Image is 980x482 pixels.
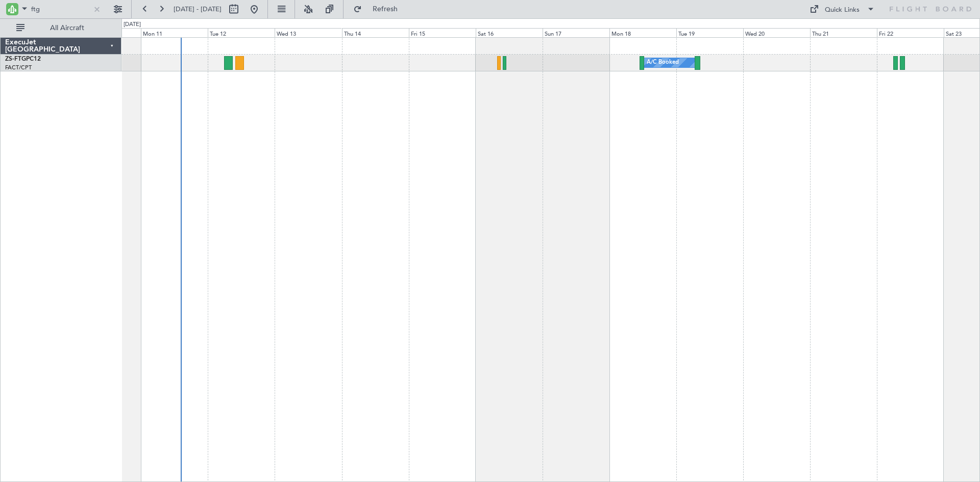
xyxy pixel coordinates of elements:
div: Tue 19 [676,28,743,37]
span: All Aircraft [27,24,108,32]
div: Fri 22 [877,28,944,37]
div: Sat 16 [476,28,543,37]
div: Tue 12 [208,28,275,37]
button: Refresh [349,1,410,17]
div: Wed 20 [743,28,810,37]
span: ZS-FTG [5,56,26,62]
div: A/C Booked [647,55,679,70]
span: Refresh [364,6,407,13]
div: Fri 15 [409,28,476,37]
button: All Aircraft [11,20,111,36]
div: Quick Links [825,5,860,15]
div: Mon 18 [609,28,676,37]
input: A/C (Reg. or Type) [31,2,90,17]
div: Mon 11 [141,28,208,37]
a: FACT/CPT [5,64,32,71]
span: [DATE] - [DATE] [174,5,222,14]
div: Thu 21 [810,28,877,37]
button: Quick Links [804,1,880,17]
div: Sun 17 [543,28,609,37]
div: [DATE] [124,20,141,29]
div: Thu 14 [342,28,409,37]
div: Wed 13 [275,28,341,37]
a: ZS-FTGPC12 [5,56,41,62]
